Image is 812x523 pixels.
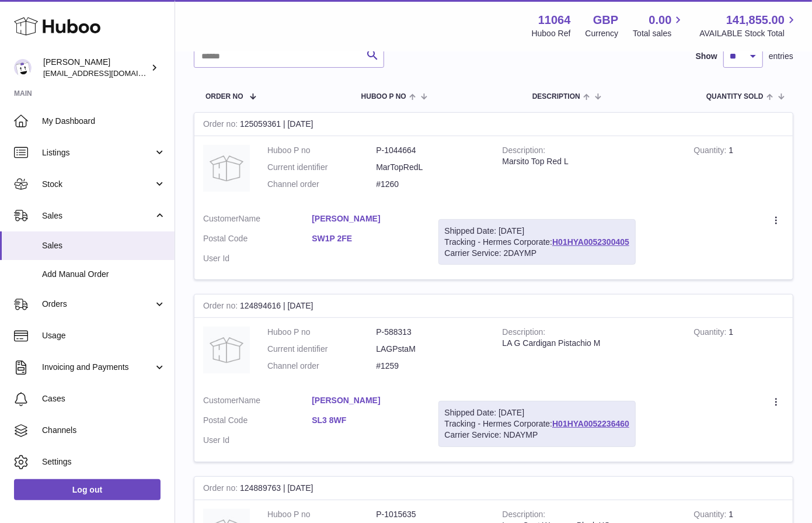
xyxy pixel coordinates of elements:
[445,248,629,259] div: Carrier Service: 2DAYMP
[312,213,420,224] a: [PERSON_NAME]
[203,395,312,409] dt: Name
[267,179,376,190] dt: Channel order
[312,415,420,426] a: SL3 8WF
[694,327,729,340] strong: Quantity
[14,479,161,500] a: Log out
[633,12,685,39] a: 0.00 Total sales
[14,59,32,77] img: imichellrs@gmail.com
[267,162,376,173] dt: Current identifier
[503,156,677,167] div: Marsito Top Red L
[552,419,629,428] a: H01HYA0052236460
[633,28,685,39] span: Total sales
[203,415,312,429] dt: Postal Code
[42,425,166,436] span: Channels
[267,344,376,355] dt: Current identifier
[685,136,793,205] td: 1
[376,327,485,338] dd: P-588313
[376,509,485,520] dd: P-1015635
[376,162,485,173] dd: MarTopRedL
[203,253,312,264] dt: User Id
[203,145,250,192] img: no-photo.jpg
[203,327,250,373] img: no-photo.jpg
[203,119,240,131] strong: Order no
[726,12,785,28] span: 141,855.00
[532,93,580,101] span: Description
[203,214,239,223] span: Customer
[445,407,629,418] div: Shipped Date: [DATE]
[42,116,166,127] span: My Dashboard
[194,477,793,500] div: 124889763 | [DATE]
[42,330,166,341] span: Usage
[694,146,729,158] strong: Quantity
[552,237,629,247] a: H01HYA0052300405
[312,395,420,406] a: [PERSON_NAME]
[205,93,243,101] span: Order No
[376,361,485,372] dd: #1259
[503,510,546,522] strong: Description
[361,93,406,101] span: Huboo P no
[267,361,376,372] dt: Channel order
[203,233,312,247] dt: Postal Code
[42,179,154,190] span: Stock
[699,28,798,39] span: AVAILABLE Stock Total
[43,57,148,79] div: [PERSON_NAME]
[42,269,166,280] span: Add Manual Order
[203,301,240,313] strong: Order no
[203,435,312,446] dt: User Id
[194,113,793,136] div: 125059361 | [DATE]
[312,233,420,244] a: SW1P 2FE
[438,401,636,447] div: Tracking - Hermes Corporate:
[685,318,793,386] td: 1
[42,362,154,373] span: Invoicing and Payments
[203,483,240,496] strong: Order no
[376,179,485,190] dd: #1260
[586,28,619,39] div: Currency
[203,213,312,227] dt: Name
[42,393,166,404] span: Cases
[706,93,764,101] span: Quantity Sold
[503,146,546,158] strong: Description
[42,456,166,467] span: Settings
[593,12,618,28] strong: GBP
[699,12,798,39] a: 141,855.00 AVAILABLE Stock Total
[42,210,154,221] span: Sales
[42,240,166,251] span: Sales
[538,12,571,28] strong: 11064
[42,299,154,310] span: Orders
[649,12,672,28] span: 0.00
[696,51,717,62] label: Show
[503,327,546,340] strong: Description
[194,295,793,318] div: 124894616 | [DATE]
[769,51,793,62] span: entries
[445,226,629,237] div: Shipped Date: [DATE]
[267,509,376,520] dt: Huboo P no
[376,145,485,156] dd: P-1044664
[438,219,636,265] div: Tracking - Hermes Corporate:
[503,338,677,349] div: LA G Cardigan Pistachio M
[694,510,729,522] strong: Quantity
[43,68,172,78] span: [EMAIL_ADDRESS][DOMAIN_NAME]
[445,430,629,441] div: Carrier Service: NDAYMP
[267,327,376,338] dt: Huboo P no
[267,145,376,156] dt: Huboo P no
[376,344,485,355] dd: LAGPstaM
[42,147,154,158] span: Listings
[203,396,239,405] span: Customer
[532,28,571,39] div: Huboo Ref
